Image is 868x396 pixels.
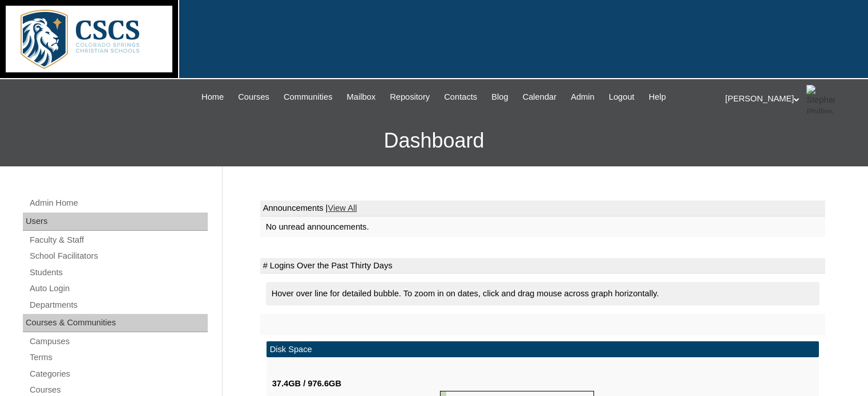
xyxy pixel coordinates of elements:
span: Calendar [523,91,556,104]
div: Courses & Communities [23,314,208,332]
div: Hover over line for detailed bubble. To zoom in on dates, click and drag mouse across graph horiz... [266,282,819,305]
span: Blog [491,91,508,104]
span: Communities [284,91,333,104]
span: Admin [571,91,595,104]
span: Courses [238,91,269,104]
h3: Dashboard [6,115,862,166]
td: No unread announcements. [260,217,825,238]
a: Categories [29,367,208,381]
span: Contacts [444,91,477,104]
span: Home [201,91,224,104]
a: Communities [278,91,338,104]
div: 37.4GB / 976.6GB [272,378,440,390]
a: Terms [29,350,208,365]
div: Users [23,213,208,231]
a: Logout [603,91,640,104]
a: View All [328,203,357,213]
a: Repository [384,91,435,104]
a: Courses [232,91,275,104]
a: Blog [486,91,514,104]
td: Disk Space [267,341,819,358]
img: logo-white.png [6,6,172,72]
a: Admin [565,91,600,104]
a: Departments [29,298,208,312]
img: Stephanie Phillips [806,85,835,113]
a: Help [643,91,672,104]
a: School Facilitators [29,249,208,263]
a: Home [196,91,229,104]
td: Announcements | [260,201,825,217]
a: Auto Login [29,281,208,296]
a: Campuses [29,334,208,349]
a: Contacts [438,91,483,104]
a: Calendar [517,91,562,104]
a: Students [29,266,208,280]
span: Logout [609,91,635,104]
a: Faculty & Staff [29,233,208,247]
span: Repository [390,91,430,104]
td: # Logins Over the Past Thirty Days [260,258,825,274]
span: Mailbox [347,91,376,104]
span: Help [649,91,666,104]
a: Admin Home [29,196,208,210]
a: Mailbox [341,91,382,104]
div: [PERSON_NAME] [725,85,857,113]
